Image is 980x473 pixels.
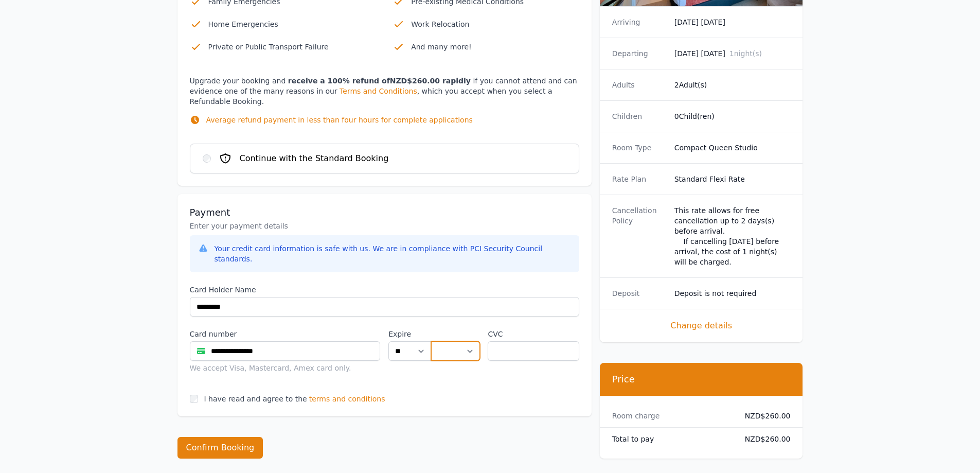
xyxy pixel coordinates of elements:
dd: [DATE] [DATE] [674,48,791,59]
h3: Price [612,373,791,386]
dt: Cancellation Policy [612,205,666,267]
dt: Deposit [612,288,666,299]
p: Average refund payment in less than four hours for complete applications [206,115,473,125]
dd: NZD$260.00 [737,434,791,444]
span: Continue with the Standard Booking [240,152,389,165]
dd: Standard Flexi Rate [674,174,791,184]
dt: Room charge [612,411,728,421]
p: Private or Public Transport Failure [208,41,377,53]
dt: Arriving [612,17,666,27]
dt: Room Type [612,143,666,153]
div: This rate allows for free cancellation up to 2 days(s) before arrival. If cancelling [DATE] befor... [674,205,791,267]
div: Your credit card information is safe with us. We are in compliance with PCI Security Council stan... [215,243,571,264]
p: Enter your payment details [190,221,579,231]
label: Card Holder Name [190,285,579,295]
dt: Children [612,111,666,121]
span: terms and conditions [309,394,385,404]
dt: Rate Plan [612,174,666,184]
label: Expire [388,329,431,339]
label: Card number [190,329,381,339]
label: I have read and agree to the [204,395,307,403]
span: 1 night(s) [729,49,762,58]
button: Confirm Booking [177,437,263,459]
label: CVC [488,329,579,339]
p: Work Relocation [411,18,579,30]
h3: Payment [190,206,579,219]
label: . [431,329,479,339]
dt: Adults [612,80,666,90]
p: And many more! [411,41,579,53]
a: Terms and Conditions [340,87,417,95]
dd: NZD$260.00 [737,411,791,421]
dt: Total to pay [612,434,728,444]
strong: receive a 100% refund of NZD$260.00 rapidly [288,77,471,85]
p: Home Emergencies [208,18,377,30]
dd: Deposit is not required [674,288,791,299]
p: Upgrade your booking and if you cannot attend and can evidence one of the many reasons in our , w... [190,76,579,135]
dd: Compact Queen Studio [674,143,791,153]
span: Change details [612,320,791,332]
dd: [DATE] [DATE] [674,17,791,27]
dt: Departing [612,48,666,59]
div: We accept Visa, Mastercard, Amex card only. [190,363,381,373]
dd: 0 Child(ren) [674,111,791,121]
dd: 2 Adult(s) [674,80,791,90]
